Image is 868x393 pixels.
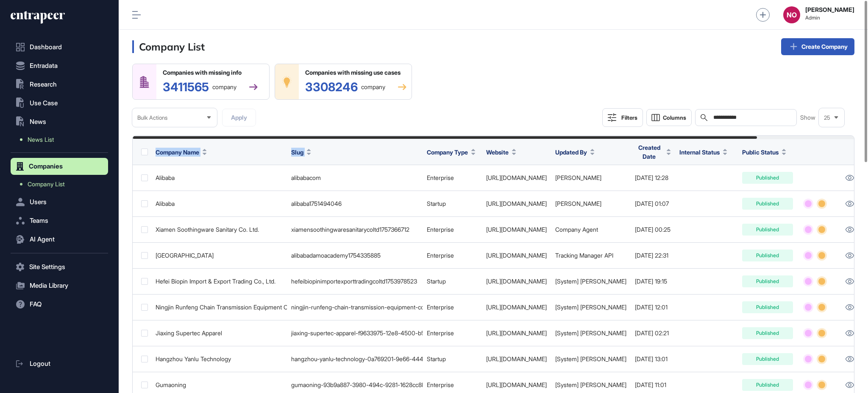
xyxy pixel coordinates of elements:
[291,148,303,157] span: Slug
[635,278,671,285] div: [DATE] 19:15
[635,143,671,161] button: Created Date
[679,148,727,157] button: Internal Status
[800,114,815,121] span: Show
[635,174,671,181] div: [DATE] 12:28
[29,264,65,270] span: Site Settings
[305,81,385,93] div: 3308246
[30,44,62,51] span: Dashboard
[742,148,786,157] button: Public Status
[427,304,478,311] div: Enterprise
[156,278,283,285] div: Hefei Biopin Import & Export Trading Co., Ltd.
[486,226,547,233] a: [URL][DOMAIN_NAME]
[555,252,613,259] a: Tracking Manager API
[555,303,626,311] a: [System] [PERSON_NAME]
[156,200,283,207] div: Alibaba
[486,355,547,362] a: [URL][DOMAIN_NAME]
[11,212,108,229] button: Teams
[30,236,55,243] span: AI Agent
[291,356,418,362] div: hangzhou-yanlu-technology-0a769201-9e66-4447-9d4e-8425f48d1b66
[11,95,108,112] button: Use Case
[486,278,547,285] a: [URL][DOMAIN_NAME]
[11,113,108,130] button: News
[291,330,418,337] div: jiaxing-supertec-apparel-f9633975-12e8-4500-b575-d5f2290398ad
[30,118,46,125] span: News
[15,177,108,192] a: Company List
[555,278,626,285] a: [System] [PERSON_NAME]
[742,327,793,339] div: Published
[486,329,547,337] a: [URL][DOMAIN_NAME]
[635,304,671,311] div: [DATE] 12:01
[28,181,65,188] span: Company List
[486,174,547,181] a: [URL][DOMAIN_NAME]
[635,143,663,161] span: Created Date
[291,200,418,207] div: alibaba1751494046
[11,277,108,294] button: Media Library
[602,108,643,127] button: Filters
[156,148,199,157] span: Company Name
[679,148,720,157] span: Internal Status
[635,200,671,207] div: [DATE] 01:07
[621,114,637,121] div: Filters
[30,100,58,107] span: Use Case
[742,353,793,365] div: Published
[291,252,418,259] div: alibabadamoacademy1754335885
[132,40,205,53] h3: Company List
[742,148,779,157] span: Public Status
[742,198,793,210] div: Published
[30,217,48,224] span: Teams
[555,329,626,337] a: [System] [PERSON_NAME]
[427,148,476,157] button: Company Type
[427,226,478,233] div: Enterprise
[427,148,468,157] span: Company Type
[742,301,793,313] div: Published
[29,163,63,170] span: Companies
[11,231,108,248] button: AI Agent
[486,148,509,157] span: Website
[427,356,478,362] div: Startup
[30,360,50,367] span: Logout
[15,132,108,147] a: News List
[805,15,854,21] span: Admin
[742,172,793,184] div: Published
[156,382,283,388] div: Gumaoning
[11,76,108,93] button: Research
[555,355,626,362] a: [System] [PERSON_NAME]
[163,69,258,76] div: Companies with missing info
[11,57,108,74] button: Entradata
[11,194,108,211] button: Users
[156,304,283,311] div: Ningjin Runfeng Chain Transmission Equipment Co., Ltd.
[291,148,311,157] button: Slug
[11,39,108,56] a: Dashboard
[427,278,478,285] div: Startup
[156,226,283,233] div: Xiamen Soothingware Sanitary Co. Ltd.
[156,252,283,259] div: [GEOGRAPHIC_DATA]
[156,148,207,157] button: Company Name
[156,356,283,362] div: Hangzhou Yanlu Technology
[486,252,547,259] a: [URL][DOMAIN_NAME]
[663,115,686,121] span: Columns
[291,382,418,388] div: gumaoning-93b9a887-3980-494c-9281-1628cc8b94a8
[635,382,671,388] div: [DATE] 11:01
[11,258,108,275] button: Site Settings
[11,296,108,313] button: FAQ
[30,282,68,289] span: Media Library
[486,148,516,157] button: Website
[635,226,671,233] div: [DATE] 00:25
[486,303,547,311] a: [URL][DOMAIN_NAME]
[555,148,595,157] button: Updated By
[305,69,406,76] div: Companies with missing use cases
[635,356,671,362] div: [DATE] 13:01
[805,6,854,13] strong: [PERSON_NAME]
[361,84,385,90] span: company
[11,355,108,372] a: Logout
[156,174,283,181] div: Alibaba
[291,278,418,285] div: hefeibiopinimportexporttradingcoltd1753978523
[555,381,626,388] a: [System] [PERSON_NAME]
[635,330,671,337] div: [DATE] 02:21
[781,38,854,55] a: Create Company
[555,226,598,233] a: Company Agent
[486,200,547,207] a: [URL][DOMAIN_NAME]
[742,250,793,261] div: Published
[555,200,601,207] a: [PERSON_NAME]
[427,252,478,259] div: Enterprise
